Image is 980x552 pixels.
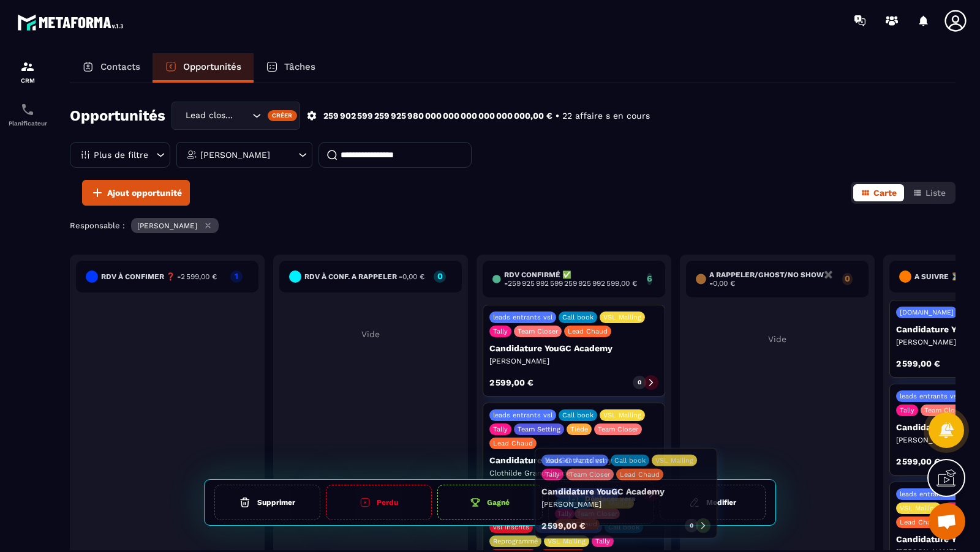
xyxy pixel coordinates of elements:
[603,411,641,419] p: VSL Mailing
[489,468,658,478] p: Clothilde Grandclaude
[493,439,533,447] p: Lead Chaud
[562,411,594,419] p: Call book
[570,425,588,433] p: Tiède
[434,272,446,280] p: 0
[638,378,641,387] p: 0
[17,11,127,34] img: logo
[304,272,424,281] h6: RDV à conf. A RAPPELER -
[493,411,552,419] p: leads entrants vsl
[873,188,897,198] span: Carte
[181,272,217,281] span: 2 599,00 €
[3,77,52,84] p: CRM
[200,151,270,159] p: [PERSON_NAME]
[896,457,940,466] p: 2 599,00 €
[925,188,946,198] span: Liste
[556,110,559,122] p: •
[562,313,594,321] p: Call book
[853,184,904,201] button: Carte
[896,359,940,368] p: 2 599,00 €
[493,313,552,321] p: leads entrants vsl
[905,184,953,201] button: Liste
[518,327,558,335] p: Team Closer
[279,329,462,339] p: Vide
[562,110,650,122] p: 22 affaire s en cours
[323,110,552,122] p: 259 902 599 259 925 980 000 000 000 000 000 000,00 €
[929,503,965,540] div: Ouvrir le chat
[568,327,608,335] p: Lead Chaud
[603,313,641,321] p: VSL Mailing
[508,279,637,288] span: 259 925 992 599 259 925 992 599,00 €
[493,537,538,545] p: Reprogrammé
[842,274,853,283] p: 0
[900,308,954,316] p: [DOMAIN_NAME]
[237,109,249,122] input: Search for option
[493,523,529,531] p: vsl inscrits
[900,406,914,414] p: Tally
[489,356,658,366] p: [PERSON_NAME]
[504,270,641,288] h6: Rdv confirmé ✅ -
[686,334,869,344] p: Vide
[709,270,836,288] h6: A RAPPELER/GHOST/NO SHOW✖️ -
[82,180,190,206] button: Ajout opportunité
[268,110,298,121] div: Créer
[539,523,598,531] p: leads entrants vsl
[489,343,658,353] p: Candidature YouGC Academy
[493,425,508,433] p: Tally
[713,279,735,288] span: 0,00 €
[137,222,197,230] p: [PERSON_NAME]
[706,498,736,507] h6: Modifier
[489,378,533,387] p: 2 599,00 €
[70,221,125,230] p: Responsable :
[489,455,658,465] p: Candidature YouGC Academy
[183,61,241,72] p: Opportunités
[257,498,295,507] h6: Supprimer
[70,53,153,83] a: Contacts
[557,520,597,528] p: Lead Chaud
[647,274,652,283] p: 6
[183,109,237,122] span: Lead closing
[70,103,165,128] h2: Opportunités
[94,151,148,159] p: Plus de filtre
[595,537,610,545] p: Tally
[548,537,586,545] p: VSL Mailing
[254,53,328,83] a: Tâches
[487,498,510,507] h6: Gagné
[101,272,217,281] h6: RDV à confimer ❓ -
[153,53,254,83] a: Opportunités
[493,327,508,335] p: Tally
[924,406,965,414] p: Team Closer
[518,425,560,433] p: Team Setting
[900,392,959,400] p: leads entrants vsl
[585,494,635,503] h6: Déplacer vers
[377,498,398,507] h6: Perdu
[100,61,140,72] p: Contacts
[230,272,243,280] p: 1
[470,497,481,508] img: cup-gr.aac5f536.svg
[20,59,35,74] img: formation
[284,61,315,72] p: Tâches
[107,187,182,199] span: Ajout opportunité
[20,102,35,117] img: scheduler
[3,120,52,127] p: Planificateur
[598,425,638,433] p: Team Closer
[3,50,52,93] a: formationformationCRM
[171,102,300,130] div: Search for option
[3,93,52,136] a: schedulerschedulerPlanificateur
[402,272,424,281] span: 0,00 €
